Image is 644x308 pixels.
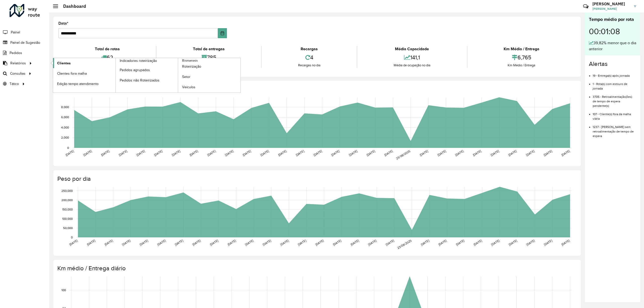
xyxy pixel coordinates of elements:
[120,78,159,83] span: Pedidos não Roteirizados
[508,149,517,157] text: [DATE]
[366,149,376,157] text: [DATE]
[61,189,73,192] text: 250,000
[358,52,465,63] div: 141,1
[242,149,252,157] text: [DATE]
[65,149,74,157] text: [DATE]
[593,91,636,108] li: 3705 - Retroalimentação(ões) de tempo de espera pendente(s)
[207,149,216,157] text: [DATE]
[67,146,69,149] text: 0
[104,239,113,246] text: [DATE]
[508,239,518,246] text: [DATE]
[420,239,430,246] text: [DATE]
[61,198,73,202] text: 200,000
[395,149,411,160] text: 23/08/2025
[53,68,115,78] a: Clientes fora malha
[593,108,636,121] li: 107 - Cliente(s) fora da malha viária
[136,149,145,157] text: [DATE]
[543,239,553,246] text: [DATE]
[182,64,201,69] span: Roteirização
[62,208,73,211] text: 150,000
[384,149,393,157] text: [DATE]
[62,217,73,220] text: 100,000
[348,149,358,157] text: [DATE]
[182,84,195,90] span: Veículos
[139,239,149,246] text: [DATE]
[277,149,287,157] text: [DATE]
[171,149,181,157] text: [DATE]
[469,63,575,68] div: Km Médio / Entrega
[10,61,26,66] span: Relatórios
[61,116,69,119] text: 6,000
[385,239,395,246] text: [DATE]
[182,74,190,79] span: Setor
[368,239,377,246] text: [DATE]
[122,239,131,246] text: [DATE]
[455,239,465,246] text: [DATE]
[469,46,575,52] div: Km Médio / Entrega
[280,239,289,246] text: [DATE]
[592,2,630,6] h3: [PERSON_NAME]
[63,226,73,230] text: 50,000
[57,81,99,86] span: Edição tempo atendimento
[589,60,636,68] h4: Alertas
[561,239,570,246] text: [DATE]
[227,239,236,246] text: [DATE]
[53,79,115,89] a: Edição tempo atendimento
[61,126,69,129] text: 4,000
[295,149,305,157] text: [DATE]
[120,58,157,63] span: Indicadores roteirização
[526,149,535,157] text: [DATE]
[224,149,234,157] text: [DATE]
[245,239,254,246] text: [DATE]
[350,239,359,246] text: [DATE]
[11,30,20,35] span: Painel
[543,149,553,157] text: [DATE]
[116,58,241,93] a: Romaneio
[192,239,201,246] text: [DATE]
[491,239,500,246] text: [DATE]
[592,7,630,11] span: [PERSON_NAME]
[71,236,73,239] text: 0
[263,46,355,52] div: Recargas
[209,239,219,246] text: [DATE]
[57,61,71,66] span: Clientes
[86,239,96,246] text: [DATE]
[116,65,178,75] a: Pedidos agrupados
[332,239,342,246] text: [DATE]
[57,175,576,183] h4: Peso por dia
[313,149,323,157] text: [DATE]
[100,149,110,157] text: [DATE]
[10,40,40,45] span: Painel de Sugestão
[315,239,324,246] text: [DATE]
[57,265,576,272] h4: Km médio / Entrega diário
[182,58,198,63] span: Romaneio
[61,288,66,292] text: 100
[593,121,636,138] li: 1237 - [PERSON_NAME] sem retroalimentação de tempo de espera
[561,149,570,157] text: [DATE]
[438,239,447,246] text: [DATE]
[174,239,184,246] text: [DATE]
[178,62,240,72] a: Roteirização
[472,149,482,157] text: [DATE]
[262,239,272,246] text: [DATE]
[58,4,86,9] h2: Dashboard
[593,70,636,78] li: 19 - Entrega(s) após jornada
[358,46,465,52] div: Média Capacidade
[10,50,22,56] span: Pedidos
[69,239,78,246] text: [DATE]
[61,136,69,139] text: 2,000
[593,78,636,91] li: 1 - Rota(s) com estouro de jornada
[469,52,575,63] div: 6,765
[178,82,240,92] a: Veículos
[178,72,240,82] a: Setor
[589,23,636,40] div: 00:01:08
[297,239,307,246] text: [DATE]
[118,149,128,157] text: [DATE]
[57,71,87,76] span: Clientes fora malha
[396,239,412,250] text: 23/08/2025
[158,46,260,52] div: Total de entregas
[189,149,198,157] text: [DATE]
[116,75,178,85] a: Pedidos não Roteirizados
[10,71,25,76] span: Consultas
[58,20,68,26] label: Data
